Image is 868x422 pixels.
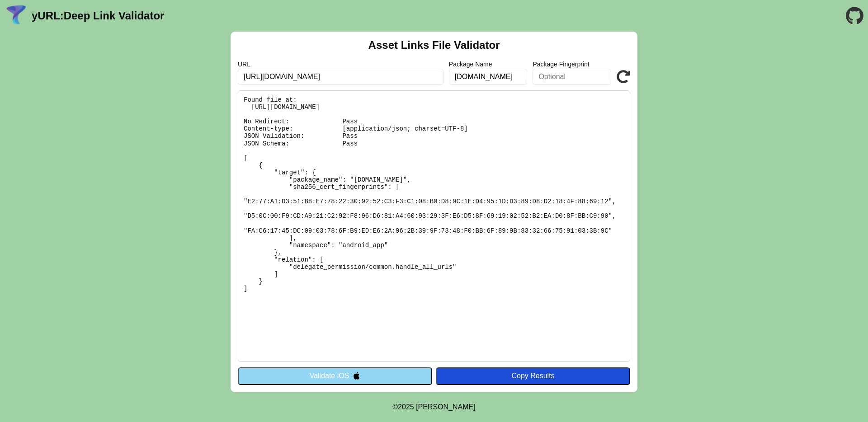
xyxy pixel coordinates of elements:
[238,367,432,384] button: Validate iOS
[238,90,630,362] pre: Found file at: [URL][DOMAIN_NAME] No Redirect: Pass Content-type: [application/json; charset=UTF-...
[368,39,500,52] h2: Asset Links File Validator
[398,403,414,411] span: 2025
[533,69,611,85] input: Optional
[440,372,626,380] div: Copy Results
[449,61,528,68] label: Package Name
[533,61,611,68] label: Package Fingerprint
[32,9,164,22] a: yURL:Deep Link Validator
[238,61,443,68] label: URL
[392,392,475,422] footer: ©
[5,4,28,28] img: yURL Logo
[353,372,360,380] img: appleIcon.svg
[436,367,630,384] button: Copy Results
[238,69,443,85] input: Required
[449,69,528,85] input: Optional
[416,403,476,411] a: Michael Ibragimchayev's Personal Site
